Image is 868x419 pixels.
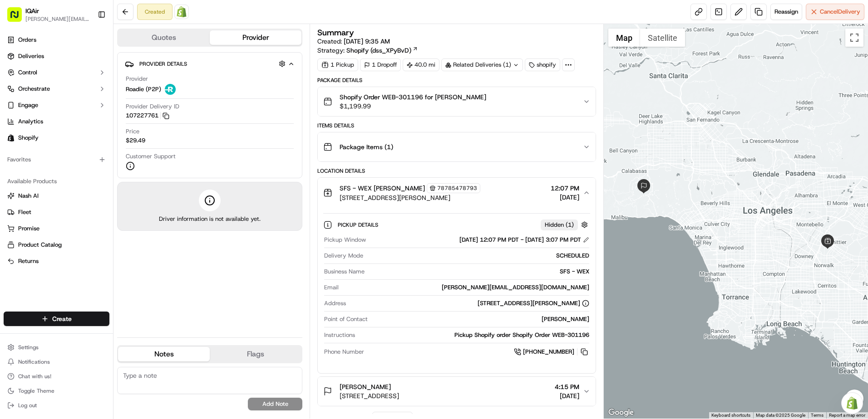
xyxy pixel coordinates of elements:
[86,132,146,141] span: API Documentation
[555,391,579,400] span: [DATE]
[806,4,864,20] button: CancelDelivery
[126,112,169,120] button: 107227761
[545,221,574,229] span: Hidden ( 1 )
[324,331,355,339] span: Instructions
[5,128,73,144] a: 📗Knowledge Base
[9,9,27,27] img: Nash
[31,96,115,103] div: We're available if you need us!
[118,347,210,361] button: Notes
[4,49,109,63] a: Deliveries
[4,82,109,96] button: Orchestrate
[126,85,161,93] span: Roadie (P2P)
[340,93,486,102] span: Shopify Order WEB-301196 for [PERSON_NAME]
[126,102,179,111] span: Provider Delivery ID
[829,413,865,418] a: Report a map error
[9,87,25,103] img: 1736555255976-a54dd68f-1ca7-489b-9aae-adbdc363a1c4
[18,358,50,365] span: Notifications
[317,58,358,71] div: 1 Pickup
[18,257,39,265] span: Returns
[126,136,145,145] span: $29.49
[360,58,401,71] div: 1 Dropoff
[4,189,109,203] button: Nash AI
[18,344,39,351] span: Settings
[371,315,589,323] div: [PERSON_NAME]
[64,153,110,161] a: Powered byPylon
[18,192,39,200] span: Nash AI
[324,348,364,356] span: Phone Number
[126,127,139,136] span: Price
[523,348,574,356] span: [PHONE_NUMBER]
[4,221,109,236] button: Promise
[551,184,579,193] span: 12:07 PM
[317,167,596,175] div: Location Details
[7,257,106,265] a: Returns
[317,77,596,84] div: Package Details
[4,254,109,268] button: Returns
[7,192,106,200] a: Nash AI
[317,46,418,55] div: Strategy:
[18,134,39,142] span: Shopify
[9,132,16,140] div: 📗
[459,236,589,244] div: [DATE] 12:07 PM PDT - [DATE] 3:07 PM PDT
[4,399,109,412] button: Log out
[73,128,149,144] a: 💻API Documentation
[7,224,106,233] a: Promise
[317,37,390,46] span: Created:
[340,184,425,193] span: SFS - WEX [PERSON_NAME]
[4,205,109,219] button: Fleet
[608,29,640,47] button: Show street map
[324,252,363,260] span: Delivery Mode
[159,215,261,223] span: Driver information is not available yet.
[4,114,109,129] a: Analytics
[555,382,579,391] span: 4:15 PM
[346,46,411,55] span: Shopify (dss_XPyBvD)
[18,85,50,93] span: Orchestrate
[18,373,51,380] span: Chat with us!
[811,413,824,418] a: Terms (opens in new tab)
[25,6,39,15] span: IQAir
[541,219,590,230] button: Hidden (1)
[18,101,38,109] span: Engage
[77,132,84,140] div: 💻
[338,221,380,229] span: Pickup Details
[318,132,596,161] button: Package Items (1)
[9,36,165,51] p: Welcome 👋
[31,87,149,96] div: Start new chat
[340,382,391,391] span: [PERSON_NAME]
[324,283,339,292] span: Email
[525,58,560,71] div: shopify
[317,29,354,37] h3: Summary
[4,65,109,80] button: Control
[318,208,596,373] div: SFS - WEX [PERSON_NAME]78785478793[STREET_ADDRESS][PERSON_NAME]12:07 PM[DATE]
[367,252,589,260] div: SCHEDULED
[139,60,187,68] span: Provider Details
[820,8,860,16] span: Cancel Delivery
[359,331,589,339] div: Pickup Shopify order Shopify Order WEB-301196
[18,117,43,126] span: Analytics
[368,268,589,276] div: SFS - WEX
[18,224,39,233] span: Promise
[478,299,589,307] div: [STREET_ADDRESS][PERSON_NAME]
[845,390,863,408] button: Map camera controls
[18,241,62,249] span: Product Catalog
[18,68,37,77] span: Control
[154,89,165,100] button: Start new chat
[318,377,596,406] button: [PERSON_NAME][STREET_ADDRESS]4:15 PM[DATE]
[7,134,15,141] img: Shopify logo
[25,15,90,23] span: [PERSON_NAME][EMAIL_ADDRESS][DOMAIN_NAME]
[317,122,596,129] div: Items Details
[4,238,109,252] button: Product Catalog
[4,312,109,326] button: Create
[845,29,863,47] button: Toggle fullscreen view
[18,387,54,395] span: Toggle Theme
[770,4,802,20] button: Reassign
[174,5,189,19] a: Shopify
[551,193,579,202] span: [DATE]
[756,413,805,418] span: Map data ©2025 Google
[346,46,418,55] a: Shopify (dss_XPyBvD)
[4,385,109,397] button: Toggle Theme
[514,347,589,357] a: [PHONE_NUMBER]
[4,4,94,25] button: IQAir[PERSON_NAME][EMAIL_ADDRESS][DOMAIN_NAME]
[4,341,109,354] button: Settings
[4,356,109,368] button: Notifications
